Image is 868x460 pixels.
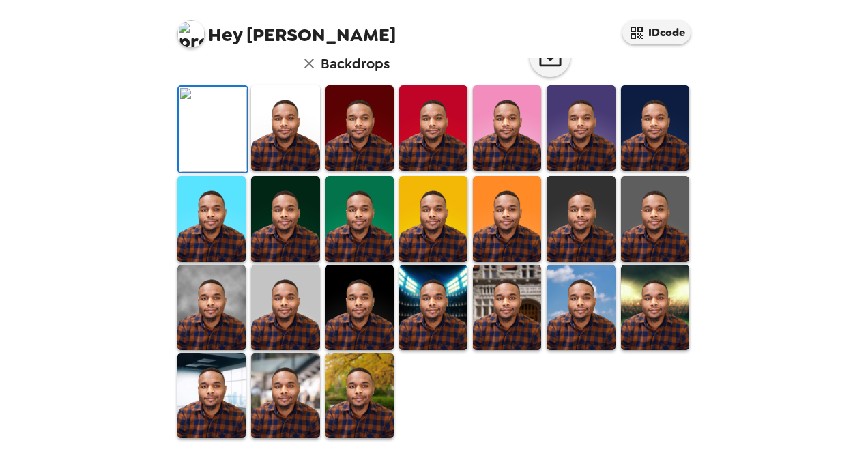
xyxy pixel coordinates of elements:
button: IDcode [622,20,691,44]
img: Original [179,87,247,172]
span: Hey [208,23,242,47]
h6: Backdrops [321,53,390,74]
img: profile pic [177,20,205,48]
span: [PERSON_NAME] [177,14,396,44]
